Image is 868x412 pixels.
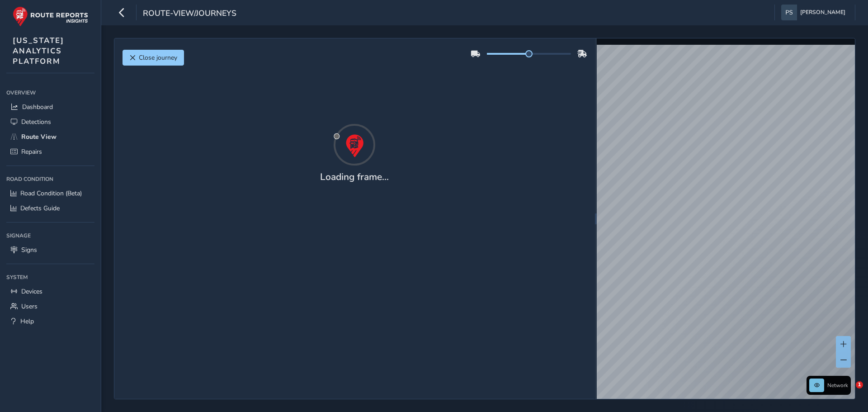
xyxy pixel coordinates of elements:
[20,204,60,213] span: Defects Guide
[21,147,42,156] span: Repairs
[6,299,94,314] a: Users
[6,229,94,242] div: Signage
[143,8,236,20] span: route-view/journeys
[13,6,88,27] img: rr logo
[781,5,797,20] img: diamond-layout
[6,314,94,329] a: Help
[21,246,37,254] span: Signs
[827,382,848,389] span: Network
[6,86,94,99] div: Overview
[6,144,94,159] a: Repairs
[6,270,94,284] div: System
[6,284,94,299] a: Devices
[320,171,389,183] h4: Loading frame...
[800,5,845,20] span: [PERSON_NAME]
[6,186,94,201] a: Road Condition (Beta)
[20,317,34,326] span: Help
[781,5,849,20] button: [PERSON_NAME]
[837,381,859,403] iframe: Intercom live chat
[21,133,57,141] span: Route View
[856,381,863,388] span: 1
[6,172,94,186] div: Road Condition
[21,118,51,126] span: Detections
[6,129,94,144] a: Route View
[13,35,64,66] span: [US_STATE] ANALYTICS PLATFORM
[139,53,177,62] span: Close journey
[20,189,82,198] span: Road Condition (Beta)
[6,114,94,129] a: Detections
[21,287,42,296] span: Devices
[123,50,184,66] button: Close journey
[6,201,94,216] a: Defects Guide
[6,99,94,114] a: Dashboard
[21,302,38,311] span: Users
[22,103,53,111] span: Dashboard
[6,242,94,257] a: Signs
